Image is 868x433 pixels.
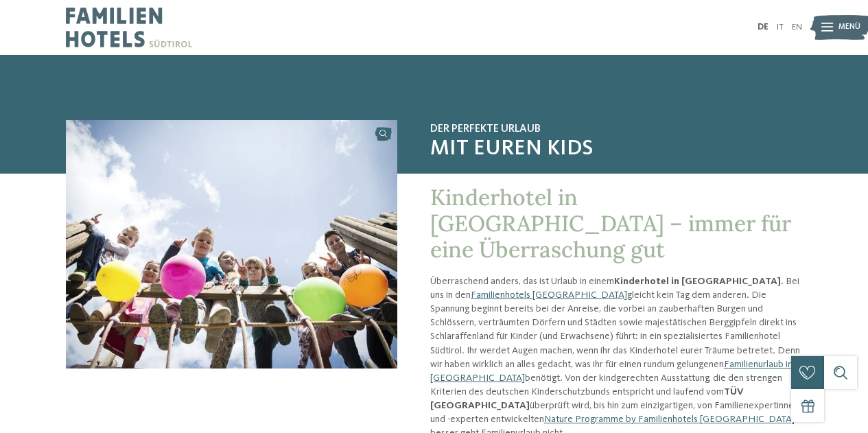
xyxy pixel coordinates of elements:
[758,23,769,32] a: DE
[471,290,627,300] a: Familienhotels [GEOGRAPHIC_DATA]
[777,23,784,32] a: IT
[430,183,791,264] span: Kinderhotel in [GEOGRAPHIC_DATA] – immer für eine Überraschung gut
[614,277,781,286] strong: Kinderhotel in [GEOGRAPHIC_DATA]
[430,136,802,162] span: mit euren Kids
[430,123,802,136] span: Der perfekte Urlaub
[838,22,860,33] span: Menü
[544,414,795,424] a: Nature Programme by Familienhotels [GEOGRAPHIC_DATA]
[430,360,793,383] a: Familienurlaub in [GEOGRAPHIC_DATA]
[792,23,802,32] a: EN
[66,120,397,368] img: Kinderhotel in Südtirol für Spiel, Spaß und Action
